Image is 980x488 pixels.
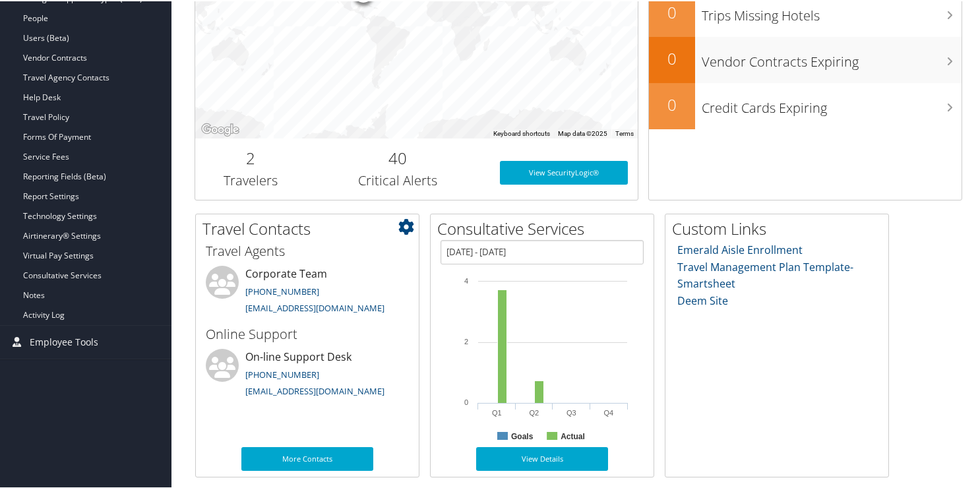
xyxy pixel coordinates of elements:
[199,348,415,402] li: On-line Support Desk
[649,36,962,82] a: 0Vendor Contracts Expiring
[476,446,608,470] a: View Details
[199,264,415,319] li: Corporate Team
[202,216,419,239] h2: Travel Contacts
[529,408,539,415] text: Q2
[30,324,98,357] span: Employee Tools
[199,120,242,137] a: Open this area in Google Maps (opens a new window)
[672,216,888,239] h2: Custom Links
[245,284,319,296] a: [PHONE_NUMBER]
[464,336,468,344] tspan: 2
[493,128,550,137] button: Keyboard shortcuts
[316,146,480,168] h2: 40
[245,384,384,396] a: [EMAIL_ADDRESS][DOMAIN_NAME]
[316,170,480,189] h3: Critical Alerts
[500,160,628,183] a: View SecurityLogic®
[649,46,695,69] h2: 0
[649,82,962,128] a: 0Credit Cards Expiring
[464,397,468,405] tspan: 0
[205,170,296,189] h3: Travelers
[615,129,634,136] a: Terms (opens in new tab)
[492,408,502,415] text: Q1
[241,446,373,470] a: More Contacts
[245,367,319,379] a: [PHONE_NUMBER]
[702,45,962,70] h3: Vendor Contracts Expiring
[702,91,962,116] h3: Credit Cards Expiring
[464,276,468,284] tspan: 4
[206,241,409,259] h3: Travel Agents
[199,120,242,137] img: Google
[677,241,803,256] a: Emerald Aisle Enrollment
[437,216,654,239] h2: Consultative Services
[677,259,853,290] a: Travel Management Plan Template- Smartsheet
[561,431,585,440] text: Actual
[649,92,695,115] h2: 0
[205,146,296,168] h2: 2
[558,129,607,136] span: Map data ©2025
[677,292,728,307] a: Deem Site
[511,431,534,440] text: Goals
[567,408,576,415] text: Q3
[245,301,384,313] a: [EMAIL_ADDRESS][DOMAIN_NAME]
[206,324,409,342] h3: Online Support
[603,408,613,415] text: Q4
